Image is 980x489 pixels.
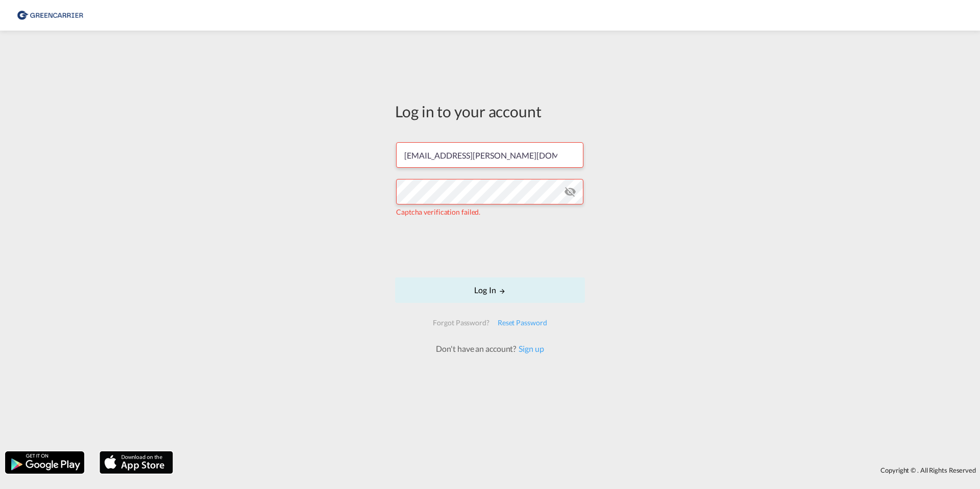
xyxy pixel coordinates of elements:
span: Captcha verification failed. [396,208,480,216]
md-icon: icon-eye-off [564,186,576,198]
iframe: reCAPTCHA [412,227,568,267]
div: Copyright © . All Rights Reserved [178,461,980,479]
div: Don't have an account? [425,343,555,354]
div: Log in to your account [395,100,585,122]
div: Forgot Password? [429,314,493,332]
div: Reset Password [494,314,551,332]
img: apple.png [99,450,174,475]
button: LOGIN [395,277,585,303]
img: b0b18ec08afe11efb1d4932555f5f09d.png [15,4,84,27]
a: Sign up [516,344,544,353]
input: Enter email/phone number [396,142,583,168]
img: google.png [4,450,85,475]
